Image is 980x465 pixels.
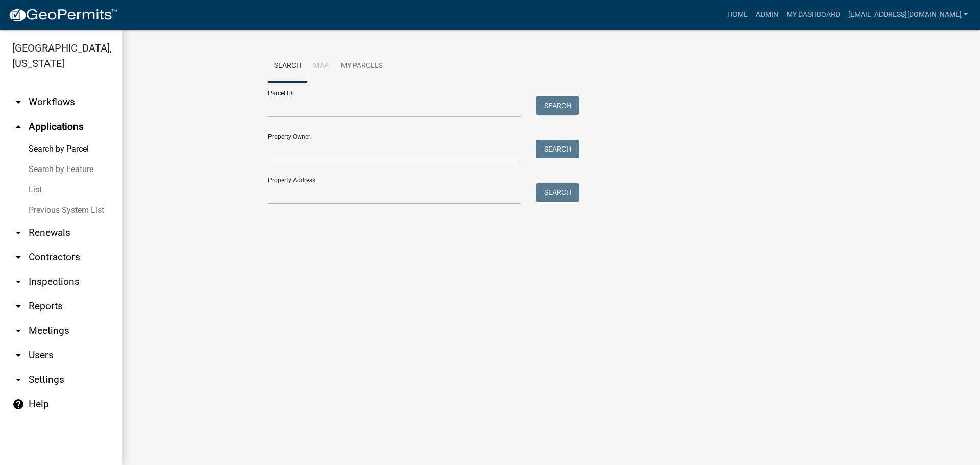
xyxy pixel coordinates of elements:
[536,140,579,158] button: Search
[844,5,972,25] a: [EMAIL_ADDRESS][DOMAIN_NAME]
[12,251,24,263] i: arrow_drop_down
[536,96,579,115] button: Search
[723,5,752,25] a: Home
[12,398,24,410] i: help
[782,5,844,25] a: My Dashboard
[12,276,24,288] i: arrow_drop_down
[12,325,24,337] i: arrow_drop_down
[12,374,24,386] i: arrow_drop_down
[12,349,24,361] i: arrow_drop_down
[12,96,24,108] i: arrow_drop_down
[12,120,24,133] i: arrow_drop_up
[752,5,782,25] a: Admin
[335,50,389,83] a: My Parcels
[12,227,24,239] i: arrow_drop_down
[536,183,579,202] button: Search
[268,50,307,83] a: Search
[12,300,24,312] i: arrow_drop_down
